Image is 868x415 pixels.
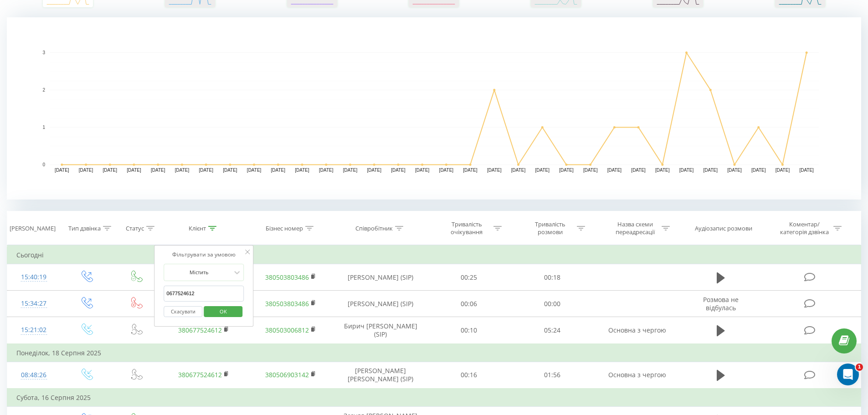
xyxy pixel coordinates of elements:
div: Фільтрувати за умовою [164,250,244,259]
div: Назва схеми переадресації [611,220,659,236]
text: 1 [42,125,45,130]
text: [DATE] [199,168,213,173]
text: [DATE] [271,168,286,173]
text: [DATE] [79,168,93,173]
input: Введіть значення [164,286,244,302]
td: Понеділок, 18 Серпня 2025 [7,344,861,362]
div: Тривалість очікування [442,220,491,236]
td: Бирич [PERSON_NAME] (SIP) [334,317,427,344]
text: [DATE] [776,168,790,173]
div: Співробітник [355,225,393,232]
a: 380503006812 [265,326,309,334]
text: [DATE] [151,168,165,173]
text: [DATE] [367,168,381,173]
a: 380503803486 [265,299,309,308]
text: [DATE] [655,168,670,173]
a: 380677524612 [178,370,222,379]
div: Аудіозапис розмови [695,225,752,232]
a: 380506903142 [265,370,309,379]
td: 01:56 [511,362,594,389]
div: 15:21:02 [16,321,51,339]
iframe: Intercom live chat [837,364,859,385]
td: 00:18 [511,264,594,291]
text: [DATE] [343,168,358,173]
text: [DATE] [751,168,766,173]
td: [PERSON_NAME] (SIP) [334,264,427,291]
text: [DATE] [607,168,622,173]
td: Сьогодні [7,246,861,264]
td: Основна з чергою [594,317,680,344]
div: 15:40:19 [16,268,51,286]
td: 00:00 [511,291,594,317]
text: [DATE] [583,168,598,173]
td: 00:16 [427,362,511,389]
text: [DATE] [55,168,69,173]
div: Тип дзвінка [68,225,101,232]
text: [DATE] [463,168,478,173]
text: [DATE] [559,168,574,173]
text: [DATE] [295,168,309,173]
div: Статус [126,225,144,232]
td: 00:10 [427,317,511,344]
div: Клієнт [189,225,206,232]
div: Бізнес номер [266,225,303,232]
td: [PERSON_NAME] (SIP) [334,291,427,317]
div: Тривалість розмови [526,220,575,236]
a: 380677524612 [178,326,222,334]
button: OK [204,306,242,318]
text: [DATE] [319,168,334,173]
text: [DATE] [439,168,454,173]
text: 2 [42,87,45,92]
text: [DATE] [511,168,526,173]
text: [DATE] [631,168,646,173]
button: Скасувати [164,306,203,318]
text: [DATE] [727,168,742,173]
text: [DATE] [223,168,237,173]
div: [PERSON_NAME] [10,225,56,232]
td: Субота, 16 Серпня 2025 [7,389,861,407]
text: [DATE] [799,168,814,173]
text: [DATE] [175,168,190,173]
span: OK [211,304,236,318]
td: [PERSON_NAME] [PERSON_NAME] (SIP) [334,362,427,389]
td: 05:24 [511,317,594,344]
text: [DATE] [415,168,430,173]
text: [DATE] [103,168,118,173]
text: [DATE] [247,168,262,173]
td: Основна з чергою [594,362,680,389]
td: 00:25 [427,264,511,291]
text: 0 [42,162,45,167]
td: 00:06 [427,291,511,317]
text: [DATE] [704,168,718,173]
span: 1 [856,364,863,371]
div: 08:48:26 [16,366,51,384]
span: Розмова не відбулась [703,295,739,312]
text: [DATE] [487,168,502,173]
text: 3 [42,50,45,55]
svg: A chart. [7,17,861,200]
text: [DATE] [679,168,694,173]
a: 380503803486 [265,273,309,282]
text: [DATE] [391,168,406,173]
div: 15:34:27 [16,295,51,313]
text: [DATE] [535,168,550,173]
div: Коментар/категорія дзвінка [778,220,831,236]
text: [DATE] [127,168,141,173]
